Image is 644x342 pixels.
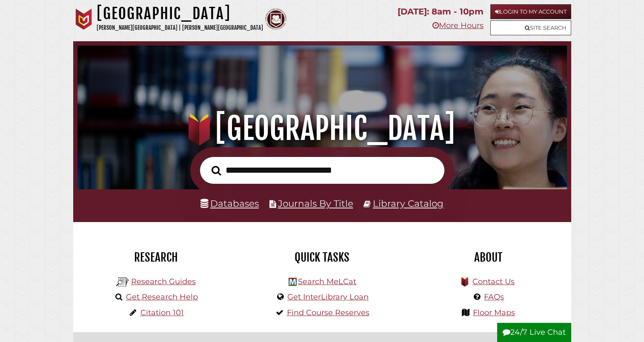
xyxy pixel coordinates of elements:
[212,165,221,175] i: Search
[265,9,286,30] img: Calvin Theological Seminary
[432,21,484,30] a: More Hours
[490,20,571,35] a: Site Search
[472,277,515,286] a: Contact Us
[131,277,196,286] a: Research Guides
[246,250,399,265] h2: Quick Tasks
[289,278,297,286] img: Hekman Library Logo
[80,250,233,265] h2: Research
[97,23,263,33] p: [PERSON_NAME][GEOGRAPHIC_DATA] | [PERSON_NAME][GEOGRAPHIC_DATA]
[298,277,356,286] a: Search MeLCat
[473,308,515,317] a: Floor Maps
[200,198,259,209] a: Databases
[73,9,94,30] img: Calvin University
[116,276,129,288] img: Hekman Library Logo
[278,198,353,209] a: Journals By Title
[490,4,571,19] a: Login to My Account
[97,4,263,23] h1: [GEOGRAPHIC_DATA]
[126,292,198,302] a: Get Research Help
[412,250,565,265] h2: About
[207,163,225,178] button: Search
[373,198,444,209] a: Library Catalog
[398,4,484,19] p: [DATE]: 8am - 10pm
[287,308,369,317] a: Find Course Reserves
[87,110,557,147] h1: [GEOGRAPHIC_DATA]
[140,308,184,317] a: Citation 101
[287,292,369,302] a: Get InterLibrary Loan
[484,292,504,302] a: FAQs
